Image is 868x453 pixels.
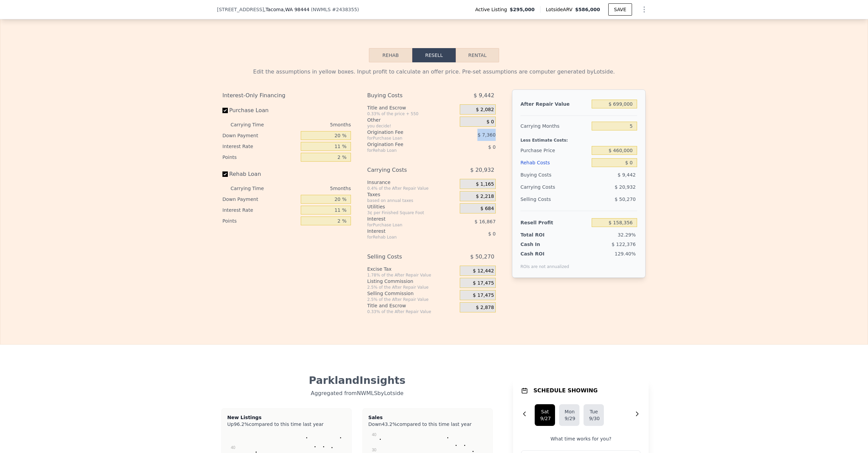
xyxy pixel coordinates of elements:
[367,210,457,215] div: 3¢ per Finished Square Foot
[540,415,550,422] div: 9/27
[372,432,377,437] text: 40
[332,7,357,12] span: # 2438355
[217,6,264,13] span: [STREET_ADDRESS]
[476,107,494,113] span: $ 2,082
[476,193,494,200] span: $ 2,218
[382,421,397,427] span: 43.2%
[367,179,457,186] div: Insurance
[488,231,496,236] span: $ 0
[480,206,494,212] span: $ 684
[222,168,298,180] label: Rehab Loan
[222,89,351,102] div: Interest-Only Financing
[234,421,249,427] span: 96.2%
[575,7,600,12] span: $586,000
[227,421,346,425] div: Up compared to this time last year
[470,164,494,176] span: $ 20,932
[367,272,457,278] div: 1.78% of the After Repair Value
[367,191,457,198] div: Taxes
[367,198,457,203] div: based on annual taxes
[475,219,496,224] span: $ 16,867
[367,234,443,240] div: for Rehab Loan
[540,408,550,415] div: Sat
[277,183,351,194] div: 5 months
[367,302,457,309] div: Title and Escrow
[476,305,494,311] span: $ 2,878
[565,408,574,415] div: Mon
[367,297,457,302] div: 2.5% of the After Repair Value
[367,309,457,314] div: 0.33% of the After Repair Value
[618,172,636,178] span: $ 9,442
[488,144,496,150] span: $ 0
[520,231,563,238] div: Total ROI
[367,141,443,148] div: Origination Fee
[367,164,443,176] div: Carrying Costs
[284,7,310,12] span: , WA 98444
[612,242,636,247] span: $ 122,376
[520,120,589,132] div: Carrying Months
[520,169,589,181] div: Buying Costs
[456,48,499,62] button: Rental
[367,104,457,111] div: Title and Escrow
[615,251,636,256] span: 129.40%
[372,448,377,452] text: 30
[227,414,346,421] div: New Listings
[222,387,492,397] div: Aggregated from NWMLS by Lotside
[222,130,298,141] div: Down Payment
[313,7,331,12] span: NWMLS
[584,404,604,426] button: Tue9/30
[521,435,640,442] p: What time works for you?
[637,3,651,16] button: Show Options
[520,144,589,157] div: Purchase Price
[520,257,569,269] div: ROIs are not annualized
[589,415,598,422] div: 9/30
[533,387,597,395] h1: SCHEDULE SHOWING
[368,414,487,421] div: Sales
[520,181,563,193] div: Carrying Costs
[474,89,494,102] span: $ 9,442
[222,205,298,215] div: Interest Rate
[367,285,457,290] div: 2.5% of the After Repair Value
[222,171,228,177] input: Rehab Loan
[367,290,457,297] div: Selling Commission
[222,215,298,226] div: Points
[412,48,456,62] button: Resell
[367,186,457,191] div: 0.4% of the After Repair Value
[367,123,457,129] div: you decide!
[367,117,457,123] div: Other
[369,48,412,62] button: Rehab
[231,445,236,450] text: 40
[231,183,275,194] div: Carrying Time
[277,119,351,130] div: 5 months
[264,6,310,13] span: , Tacoma
[535,404,555,426] button: Sat9/27
[475,6,510,13] span: Active Listing
[470,251,494,263] span: $ 50,270
[520,157,589,169] div: Rehab Costs
[473,292,494,298] span: $ 17,475
[476,181,494,187] span: $ 1,165
[520,132,637,144] div: Less Estimate Costs:
[367,203,457,210] div: Utilities
[615,197,636,202] span: $ 50,270
[368,421,487,425] div: Down compared to this time last year
[615,184,636,190] span: $ 20,932
[367,89,443,102] div: Buying Costs
[618,232,636,238] span: 32.29%
[608,3,632,16] button: SAVE
[222,194,298,205] div: Down Payment
[367,228,443,234] div: Interest
[222,108,228,113] input: Purchase Loan
[367,222,443,228] div: for Purchase Loan
[520,193,589,205] div: Selling Costs
[473,268,494,274] span: $ 12,442
[367,278,457,285] div: Listing Commission
[487,119,494,125] span: $ 0
[367,266,457,272] div: Excise Tax
[520,241,563,248] div: Cash In
[520,98,589,110] div: After Repair Value
[222,374,492,387] div: Parkland Insights
[311,6,359,13] div: ( )
[231,119,275,130] div: Carrying Time
[546,6,575,13] span: Lotside ARV
[520,250,569,257] div: Cash ROI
